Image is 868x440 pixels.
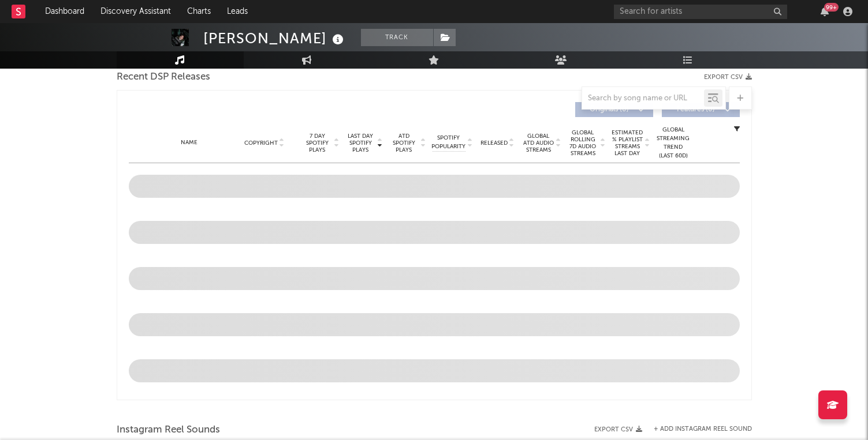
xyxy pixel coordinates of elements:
button: Features(0) [662,102,740,117]
div: + Add Instagram Reel Sound [642,426,752,433]
button: 99+ [821,7,829,16]
span: 7 Day Spotify Plays [302,133,333,153]
button: + Add Instagram Reel Sound [654,426,752,433]
span: Estimated % Playlist Streams Last Day [612,129,643,157]
span: Originals ( 0 ) [583,106,636,113]
button: Export CSV [704,74,752,81]
button: Track [361,29,433,46]
div: [PERSON_NAME] [203,29,347,48]
span: Features ( 0 ) [669,106,722,113]
div: 99 + [824,3,839,12]
span: Copyright [244,140,278,146]
input: Search by song name or URL [582,94,704,103]
span: Last Day Spotify Plays [345,133,376,153]
span: Instagram Reel Sounds [117,423,220,437]
span: Global ATD Audio Streams [523,133,554,153]
span: ATD Spotify Plays [389,133,419,153]
input: Search for artists [614,5,787,19]
div: Name [152,138,228,147]
span: Global Rolling 7D Audio Streams [567,129,599,157]
button: Export CSV [594,426,642,433]
button: Originals(0) [575,102,653,117]
span: Recent DSP Releases [117,70,210,84]
span: Spotify Popularity [431,134,465,151]
div: Global Streaming Trend (Last 60D) [656,126,691,160]
span: Released [480,140,508,146]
